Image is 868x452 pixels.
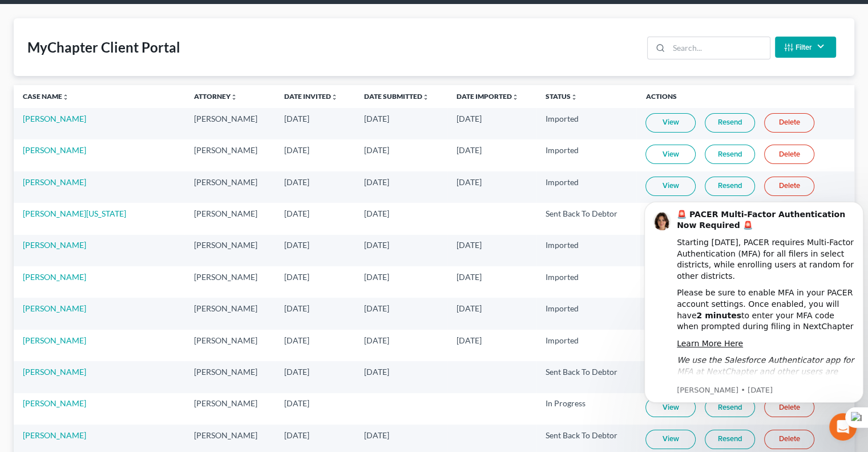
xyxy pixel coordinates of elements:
a: [PERSON_NAME] [23,240,86,250]
span: [DATE] [284,272,309,282]
i: unfold_more [230,94,237,101]
a: [PERSON_NAME][US_STATE] [23,209,126,218]
td: [PERSON_NAME] [184,108,275,139]
span: [DATE] [284,367,309,377]
span: [DATE] [284,145,309,155]
i: unfold_more [512,94,519,101]
span: [DATE] [364,272,389,282]
a: [PERSON_NAME] [23,367,86,377]
a: View [645,113,696,133]
a: Resend [705,177,755,196]
td: Imported [536,139,636,171]
i: unfold_more [422,94,429,101]
button: Filter [775,37,836,58]
span: [DATE] [364,209,389,218]
a: [PERSON_NAME] [23,398,86,408]
a: [PERSON_NAME] [23,177,86,187]
span: [DATE] [284,303,309,313]
span: [DATE] [364,367,389,377]
a: View [645,145,696,164]
td: [PERSON_NAME] [184,298,275,329]
input: Search... [669,37,770,59]
td: Imported [536,108,636,139]
span: [DATE] [284,335,309,345]
span: [DATE] [457,240,482,250]
a: Delete [764,177,814,196]
i: unfold_more [62,94,69,101]
td: Imported [536,266,636,298]
a: Date Invitedunfold_more [284,92,338,101]
span: [DATE] [457,303,482,313]
span: [DATE] [284,177,309,187]
span: [DATE] [364,114,389,123]
a: Delete [764,113,814,133]
td: [PERSON_NAME] [184,139,275,171]
span: [DATE] [364,430,389,440]
iframe: Intercom live chat [829,413,857,441]
a: [PERSON_NAME] [23,335,86,345]
td: Imported [536,298,636,329]
td: Imported [536,171,636,203]
td: Imported [536,330,636,361]
a: Date Importedunfold_more [457,92,519,101]
i: unfold_more [571,94,578,101]
a: [PERSON_NAME] [23,430,86,440]
td: [PERSON_NAME] [184,361,275,393]
a: Date Submittedunfold_more [364,92,429,101]
a: Resend [705,430,755,449]
a: View [645,430,696,449]
td: [PERSON_NAME] [184,393,275,425]
span: [DATE] [457,335,482,345]
td: Imported [536,235,636,266]
span: [DATE] [284,240,309,250]
td: Sent Back To Debtor [536,203,636,234]
a: Resend [705,145,755,164]
span: [DATE] [364,177,389,187]
th: Actions [636,85,854,108]
span: [DATE] [364,145,389,155]
span: [DATE] [284,209,309,218]
a: Delete [764,145,814,164]
a: Case Nameunfold_more [23,92,69,101]
span: [DATE] [457,114,482,123]
span: [DATE] [364,240,389,250]
span: [DATE] [284,398,309,408]
td: [PERSON_NAME] [184,203,275,234]
a: [PERSON_NAME] [23,303,86,313]
i: unfold_more [331,94,338,101]
span: [DATE] [364,303,389,313]
a: [PERSON_NAME] [23,145,86,155]
span: [DATE] [457,177,482,187]
span: [DATE] [284,114,309,123]
td: [PERSON_NAME] [184,171,275,203]
a: Delete [764,430,814,449]
td: [PERSON_NAME] [184,235,275,266]
a: View [645,177,696,196]
a: [PERSON_NAME] [23,272,86,282]
td: [PERSON_NAME] [184,330,275,361]
span: [DATE] [457,145,482,155]
iframe: Intercom notifications message [640,185,868,421]
a: Statusunfold_more [546,92,578,101]
span: [DATE] [364,335,389,345]
span: [DATE] [457,272,482,282]
a: [PERSON_NAME] [23,114,86,123]
td: Sent Back To Debtor [536,361,636,393]
td: [PERSON_NAME] [184,266,275,298]
a: Attorneyunfold_more [193,92,237,101]
td: In Progress [536,393,636,425]
span: [DATE] [284,430,309,440]
a: Resend [705,113,755,133]
div: MyChapter Client Portal [27,38,180,57]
